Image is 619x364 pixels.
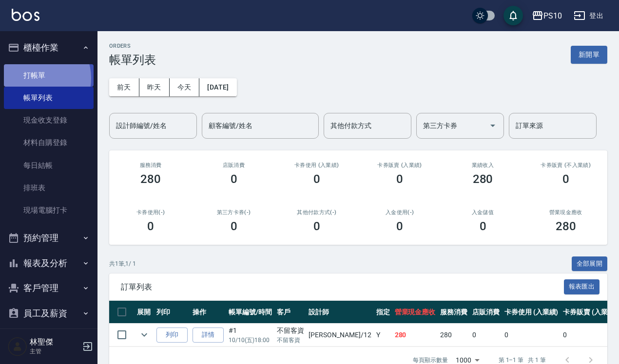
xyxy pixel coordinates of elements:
[231,172,237,186] h3: 0
[30,347,79,356] p: 主管
[135,301,154,324] th: 展開
[4,64,94,87] a: 打帳單
[139,78,170,96] button: 昨天
[473,172,493,186] h3: 280
[274,301,307,324] th: 客戶
[231,219,237,233] h3: 0
[502,301,561,324] th: 卡券使用 (入業績)
[204,209,263,216] h2: 第三方卡券(-)
[528,6,566,26] button: PS10
[453,162,512,168] h2: 業績收入
[392,301,438,324] th: 營業現金應收
[30,337,79,347] h5: 林聖傑
[193,328,224,343] a: 詳情
[313,219,320,233] h3: 0
[562,172,569,186] h3: 0
[121,282,564,292] span: 訂單列表
[277,326,304,336] div: 不留客資
[190,301,226,324] th: 操作
[12,9,39,21] img: Logo
[536,209,596,216] h2: 營業現金應收
[4,109,94,131] a: 現金收支登錄
[438,324,470,346] td: 280
[121,162,180,168] h3: 服務消費
[4,131,94,154] a: 材料自購登錄
[4,35,94,60] button: 櫃檯作業
[154,301,190,324] th: 列印
[453,209,512,216] h2: 入金儲值
[109,78,139,96] button: 前天
[109,259,136,268] p: 共 1 筆, 1 / 1
[502,324,561,346] td: 0
[170,78,200,96] button: 今天
[226,324,274,346] td: #1
[485,118,501,133] button: Open
[199,78,236,96] button: [DATE]
[556,219,576,233] h3: 280
[570,7,607,25] button: 登出
[571,46,607,64] button: 新開單
[4,154,94,177] a: 每日結帳
[572,256,608,272] button: 全部展開
[536,162,596,168] h2: 卡券販賣 (不入業績)
[313,172,320,186] h3: 0
[277,336,304,345] p: 不留客資
[137,328,152,342] button: expand row
[374,301,392,324] th: 指定
[543,10,562,22] div: PS10
[4,326,94,351] button: 商品管理
[4,275,94,301] button: 客戶管理
[226,301,274,324] th: 帳單編號/時間
[374,324,392,346] td: Y
[229,336,272,345] p: 10/10 (五) 18:00
[109,53,156,67] h3: 帳單列表
[156,328,188,343] button: 列印
[503,6,523,25] button: save
[564,279,600,294] button: 報表匯出
[4,225,94,251] button: 預約管理
[204,162,263,168] h2: 店販消費
[4,199,94,221] a: 現場電腦打卡
[4,177,94,199] a: 排班表
[564,282,600,291] a: 報表匯出
[470,324,502,346] td: 0
[140,172,161,186] h3: 280
[396,172,403,186] h3: 0
[4,87,94,109] a: 帳單列表
[396,219,403,233] h3: 0
[392,324,438,346] td: 280
[287,209,347,216] h2: 其他付款方式(-)
[370,209,429,216] h2: 入金使用(-)
[147,219,154,233] h3: 0
[306,324,373,346] td: [PERSON_NAME] /12
[370,162,429,168] h2: 卡券販賣 (入業績)
[4,301,94,326] button: 員工及薪資
[306,301,373,324] th: 設計師
[109,43,156,49] h2: ORDERS
[287,162,347,168] h2: 卡券使用 (入業績)
[438,301,470,324] th: 服務消費
[121,209,180,216] h2: 卡券使用(-)
[8,337,27,356] img: Person
[480,219,486,233] h3: 0
[4,251,94,276] button: 報表及分析
[571,50,607,59] a: 新開單
[470,301,502,324] th: 店販消費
